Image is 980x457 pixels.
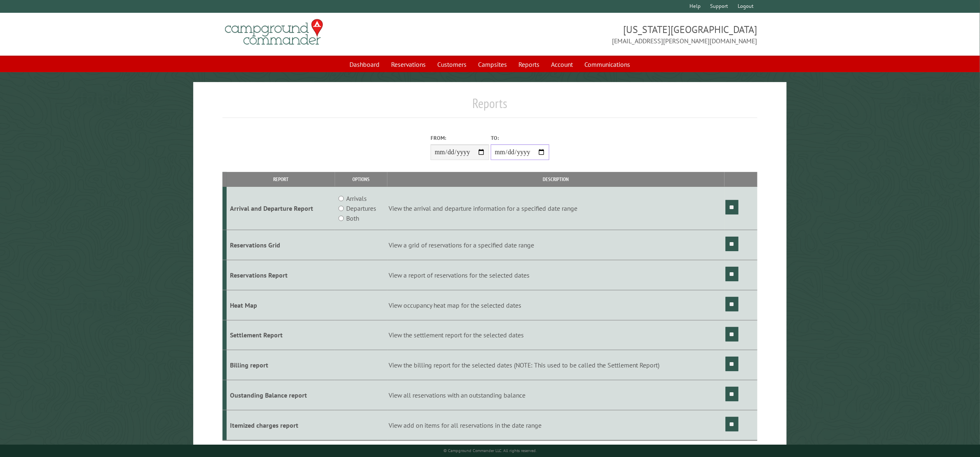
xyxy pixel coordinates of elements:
td: Settlement Report [227,320,335,350]
label: Departures [346,203,376,213]
a: Dashboard [345,57,385,72]
a: Communications [580,57,635,72]
td: View a grid of reservations for a specified date range [387,230,724,260]
img: Campground Commander [223,16,326,48]
td: View the settlement report for the selected dates [387,320,724,350]
h1: Reports [223,95,757,118]
td: Oustanding Balance report [227,380,335,410]
label: To: [491,134,549,142]
span: [US_STATE][GEOGRAPHIC_DATA] [EMAIL_ADDRESS][PERSON_NAME][DOMAIN_NAME] [490,23,757,46]
th: Report [227,172,335,186]
th: Description [387,172,724,186]
td: View add on items for all reservations in the date range [387,410,724,440]
td: Arrival and Departure Report [227,187,335,230]
td: Reservations Grid [227,230,335,260]
td: Reservations Report [227,260,335,290]
a: Campsites [474,57,512,72]
td: Itemized charges report [227,410,335,440]
td: View the arrival and departure information for a specified date range [387,187,724,230]
a: Reports [514,57,545,72]
label: Arrivals [346,193,367,203]
td: View a report of reservations for the selected dates [387,260,724,290]
label: From: [431,134,489,142]
a: Account [546,57,578,72]
a: Customers [433,57,472,72]
td: View all reservations with an outstanding balance [387,380,724,410]
td: View occupancy heat map for the selected dates [387,290,724,320]
th: Options [335,172,387,186]
td: View the billing report for the selected dates (NOTE: This used to be called the Settlement Report) [387,350,724,380]
td: Billing report [227,350,335,380]
a: Reservations [387,57,431,72]
label: Both [346,213,359,223]
td: Heat Map [227,290,335,320]
small: © Campground Commander LLC. All rights reserved. [443,448,537,453]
